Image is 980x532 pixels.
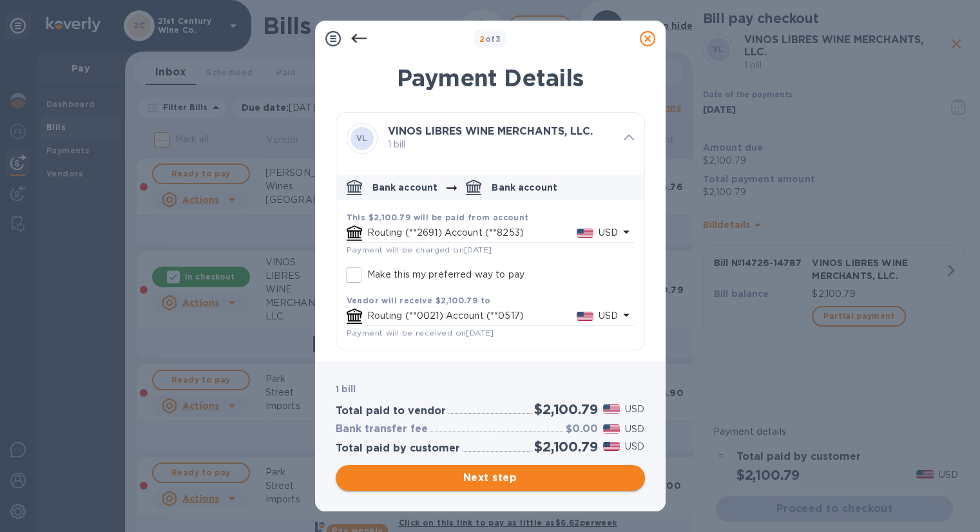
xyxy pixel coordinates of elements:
[479,34,501,44] b: of 3
[577,312,594,321] img: USD
[603,404,620,413] img: USD
[388,138,613,151] p: 1 bill
[577,229,594,238] img: USD
[356,133,368,143] b: VL
[566,423,598,435] h3: $0.00
[336,169,644,350] div: default-method
[347,328,494,337] span: Payment will be received on [DATE]
[599,309,618,323] p: USD
[603,424,620,433] img: USD
[479,34,485,44] span: 2
[336,384,356,394] b: 1 bill
[388,125,593,137] b: VINOS LIBRES WINE MERCHANTS, LLC.
[347,213,529,222] b: This $2,100.79 will be paid from account
[625,440,644,453] p: USD
[367,268,524,281] p: Make this my preferred way to pay
[336,442,460,455] h3: Total paid by customer
[603,442,620,451] img: USD
[336,405,446,417] h3: Total paid to vendor
[534,439,597,455] h2: $2,100.79
[625,403,644,416] p: USD
[346,470,635,486] span: Next step
[347,245,492,254] span: Payment will be charged on [DATE]
[625,423,644,436] p: USD
[347,296,491,305] b: Vendor will receive $2,100.79 to
[336,113,644,164] div: VLVINOS LIBRES WINE MERCHANTS, LLC. 1 bill
[336,423,428,435] h3: Bank transfer fee
[492,181,557,194] p: Bank account
[367,226,577,240] p: Routing (**2691) Account (**8253)
[367,309,577,323] p: Routing (**0021) Account (**0517)
[336,465,645,491] button: Next step
[599,226,618,240] p: USD
[336,64,645,91] h1: Payment Details
[372,181,438,194] p: Bank account
[534,401,597,417] h2: $2,100.79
